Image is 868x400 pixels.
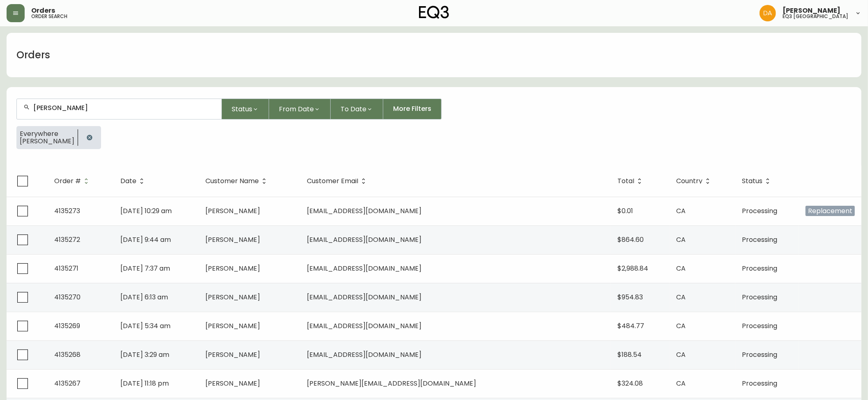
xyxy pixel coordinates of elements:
[33,104,215,112] input: Search
[54,350,81,359] span: 4135268
[20,130,74,138] span: Everywhere
[676,177,713,185] span: Country
[307,292,421,302] span: [EMAIL_ADDRESS][DOMAIN_NAME]
[617,179,634,184] span: Total
[54,177,92,185] span: Order #
[120,321,170,331] span: [DATE] 5:34 am
[279,104,314,114] span: From Date
[393,104,431,113] span: More Filters
[120,235,171,244] span: [DATE] 9:44 am
[742,179,762,184] span: Status
[54,235,80,244] span: 4135272
[676,264,686,273] span: CA
[307,177,369,185] span: Customer Email
[232,104,252,114] span: Status
[760,5,776,21] img: dd1a7e8db21a0ac8adbf82b84ca05374
[617,321,644,331] span: $484.77
[617,350,642,359] span: $188.54
[617,235,644,244] span: $864.60
[205,321,260,331] span: [PERSON_NAME]
[54,292,81,302] span: 4135270
[676,350,686,359] span: CA
[205,206,260,216] span: [PERSON_NAME]
[20,138,74,145] span: [PERSON_NAME]
[676,292,686,302] span: CA
[742,235,777,244] span: Processing
[742,350,777,359] span: Processing
[205,379,260,388] span: [PERSON_NAME]
[617,292,643,302] span: $954.83
[742,379,777,388] span: Processing
[120,179,136,184] span: Date
[742,292,777,302] span: Processing
[205,292,260,302] span: [PERSON_NAME]
[205,350,260,359] span: [PERSON_NAME]
[16,48,50,62] h1: Orders
[676,379,686,388] span: CA
[54,206,80,216] span: 4135273
[54,321,80,331] span: 4135269
[205,235,260,244] span: [PERSON_NAME]
[742,321,777,331] span: Processing
[419,6,449,19] img: logo
[742,264,777,273] span: Processing
[54,179,81,184] span: Order #
[783,7,840,14] span: [PERSON_NAME]
[307,264,421,273] span: [EMAIL_ADDRESS][DOMAIN_NAME]
[205,179,259,184] span: Customer Name
[742,177,773,185] span: Status
[617,206,633,216] span: $0.01
[120,379,169,388] span: [DATE] 11:18 pm
[341,104,366,114] span: To Date
[31,14,67,19] h5: order search
[205,177,269,185] span: Customer Name
[269,99,331,120] button: From Date
[31,7,55,14] span: Orders
[742,206,777,216] span: Processing
[676,206,686,216] span: CA
[120,350,169,359] span: [DATE] 3:29 am
[331,99,383,120] button: To Date
[617,264,648,273] span: $2,988.84
[676,321,686,331] span: CA
[307,350,421,359] span: [EMAIL_ADDRESS][DOMAIN_NAME]
[120,264,170,273] span: [DATE] 7:37 am
[307,321,421,331] span: [EMAIL_ADDRESS][DOMAIN_NAME]
[307,235,421,244] span: [EMAIL_ADDRESS][DOMAIN_NAME]
[54,379,81,388] span: 4135267
[617,177,645,185] span: Total
[806,206,855,216] span: Replacement
[120,206,172,216] span: [DATE] 10:29 am
[307,206,421,216] span: [EMAIL_ADDRESS][DOMAIN_NAME]
[676,235,686,244] span: CA
[676,179,702,184] span: Country
[307,379,476,388] span: [PERSON_NAME][EMAIL_ADDRESS][DOMAIN_NAME]
[783,14,848,19] h5: eq3 [GEOGRAPHIC_DATA]
[222,99,269,120] button: Status
[205,264,260,273] span: [PERSON_NAME]
[617,379,643,388] span: $324.08
[54,264,78,273] span: 4135271
[307,179,358,184] span: Customer Email
[120,292,168,302] span: [DATE] 6:13 am
[120,177,147,185] span: Date
[383,99,442,120] button: More Filters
